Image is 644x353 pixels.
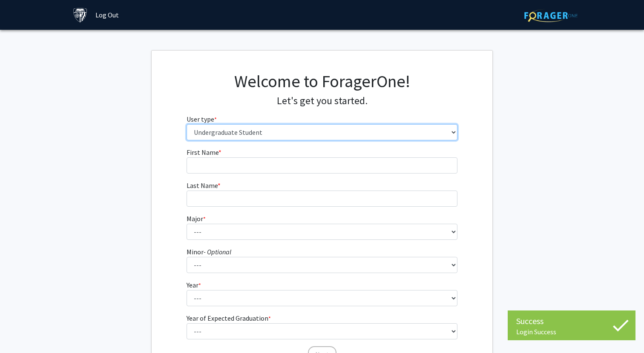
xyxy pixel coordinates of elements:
[187,95,458,107] h4: Let's get you started.
[516,327,627,336] div: Login Success
[204,248,231,256] i: - Optional
[73,8,88,23] img: Johns Hopkins University Logo
[524,9,578,22] img: ForagerOne Logo
[187,148,218,157] span: First Name
[187,247,231,257] label: Minor
[516,315,627,327] div: Success
[187,71,458,91] h1: Welcome to ForagerOne!
[6,315,36,347] iframe: Chat
[187,181,218,190] span: Last Name
[187,280,201,290] label: Year
[187,214,206,224] label: Major
[187,114,217,124] label: User type
[187,313,271,323] label: Year of Expected Graduation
